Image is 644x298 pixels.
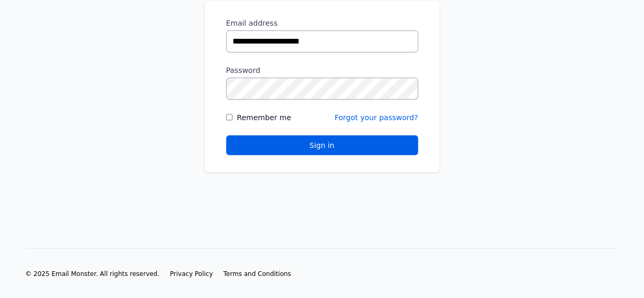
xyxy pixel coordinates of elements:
a: Privacy Policy [170,270,213,278]
a: Forgot your password? [335,113,418,122]
li: © 2025 Email Monster. All rights reserved. [25,270,160,278]
label: Password [226,65,418,76]
label: Remember me [237,112,291,123]
span: Terms and Conditions [224,270,291,278]
a: Terms and Conditions [224,270,291,278]
button: Sign in [226,135,418,155]
span: Privacy Policy [170,270,213,278]
label: Email address [226,18,418,28]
